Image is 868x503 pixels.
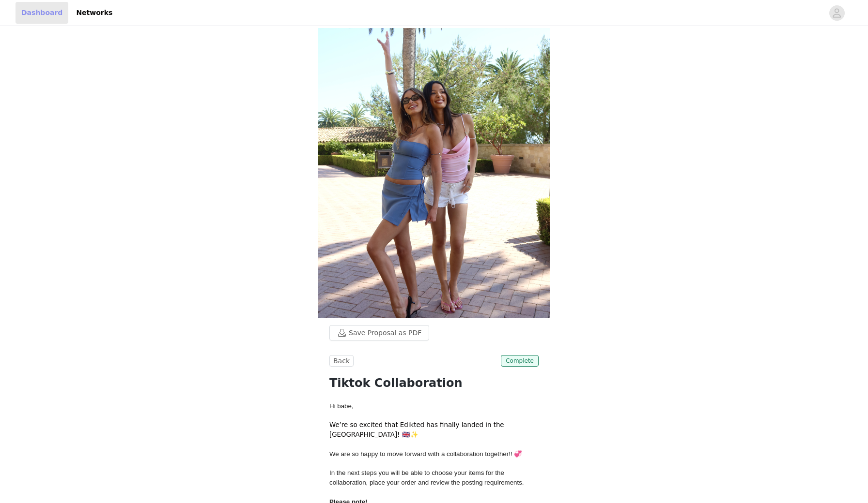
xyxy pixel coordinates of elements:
[329,450,522,458] span: We are so happy to move forward with a collaboration together!! 💞
[329,325,429,340] button: Save Proposal as PDF
[70,2,118,24] a: Networks
[329,402,354,410] span: Hi babe,
[329,374,539,392] h1: Tiktok Collaboration
[15,2,68,24] a: Dashboard
[832,5,841,21] div: avatar
[318,28,550,318] img: campaign image
[329,355,354,367] button: Back
[329,469,524,486] span: In the next steps you will be able to choose your items for the collaboration, place your order a...
[501,355,539,367] span: Complete
[329,421,504,438] span: We’re so excited that Edikted has finally landed in the [GEOGRAPHIC_DATA]! 🇬🇧✨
